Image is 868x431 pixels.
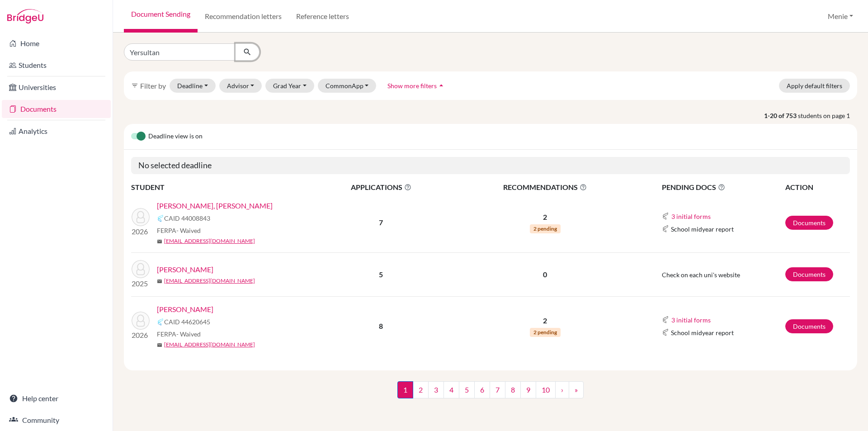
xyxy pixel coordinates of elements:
[2,122,111,140] a: Analytics
[157,342,162,348] span: mail
[124,43,236,61] input: Find student by name...
[157,264,213,275] a: [PERSON_NAME]
[2,78,111,96] a: Universities
[520,381,536,398] a: 9
[157,226,201,235] span: FERPA
[536,381,556,398] a: 10
[2,100,111,118] a: Documents
[157,200,273,211] a: [PERSON_NAME], [PERSON_NAME]
[785,319,833,333] a: Documents
[132,312,150,330] img: Afifi, Adam
[428,381,444,398] a: 3
[451,182,640,193] span: RECOMMENDATIONS
[2,34,111,52] a: Home
[170,79,216,93] button: Deadline
[132,278,150,289] p: 2025
[785,181,850,193] th: ACTION
[785,267,833,281] a: Documents
[164,341,255,349] a: [EMAIL_ADDRESS][DOMAIN_NAME]
[397,381,584,406] nav: ...
[380,79,453,93] button: Show more filtersarrow_drop_up
[219,79,262,93] button: Advisor
[2,56,111,74] a: Students
[397,381,413,398] span: 1
[671,315,711,325] button: 3 initial forms
[443,381,459,398] a: 4
[265,79,314,93] button: Grad Year
[387,82,437,90] span: Show more filters
[530,224,561,233] span: 2 pending
[798,111,857,120] span: students on page 1
[132,226,150,237] p: 2026
[379,270,383,279] b: 5
[131,157,850,174] h5: No selected deadline
[157,215,164,222] img: Common App logo
[451,315,640,326] p: 2
[379,322,383,330] b: 8
[132,208,150,226] img: Liu, Lingshan
[474,381,490,398] a: 6
[451,269,640,280] p: 0
[132,260,150,278] img: Byrnes, Cormac
[569,381,584,398] a: »
[785,216,833,230] a: Documents
[164,277,255,285] a: [EMAIL_ADDRESS][DOMAIN_NAME]
[164,213,210,223] span: CAID 44008843
[764,111,798,120] strong: 1-20 of 753
[555,381,569,398] a: ›
[148,131,203,142] span: Deadline view is on
[437,81,446,90] i: arrow_drop_up
[157,329,201,339] span: FERPA
[779,79,850,93] button: Apply default filters
[164,237,255,245] a: [EMAIL_ADDRESS][DOMAIN_NAME]
[7,9,43,24] img: Bridge-U
[157,318,164,326] img: Common App logo
[662,329,669,336] img: Common App logo
[662,213,669,220] img: Common App logo
[140,81,166,90] span: Filter by
[451,212,640,223] p: 2
[459,381,475,398] a: 5
[671,211,711,222] button: 3 initial forms
[530,328,561,337] span: 2 pending
[413,381,429,398] a: 2
[131,82,138,89] i: filter_list
[318,79,377,93] button: CommonApp
[671,224,734,234] span: School midyear report
[132,330,150,341] p: 2026
[2,389,111,407] a: Help center
[662,316,669,323] img: Common App logo
[671,328,734,337] span: School midyear report
[662,182,784,193] span: PENDING DOCS
[131,181,312,193] th: STUDENT
[176,227,201,234] span: - Waived
[157,279,162,284] span: mail
[662,271,740,279] span: Check on each uni's website
[824,8,857,25] button: Menie
[312,182,450,193] span: APPLICATIONS
[505,381,521,398] a: 8
[157,304,213,315] a: [PERSON_NAME]
[379,218,383,227] b: 7
[157,239,162,244] span: mail
[2,411,111,429] a: Community
[490,381,505,398] a: 7
[164,317,210,327] span: CAID 44620645
[662,225,669,232] img: Common App logo
[176,330,201,338] span: - Waived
